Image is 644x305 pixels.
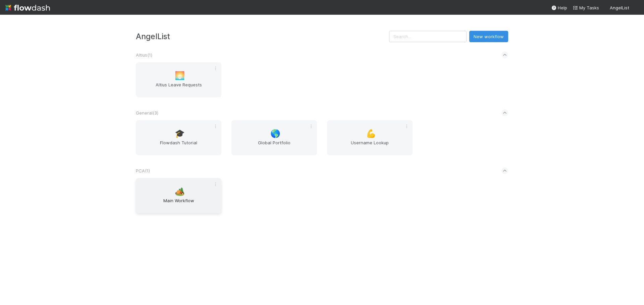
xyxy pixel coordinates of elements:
a: 🌎Global Portfolio [231,120,317,155]
img: avatar_28c6a484-83f6-4d9b-aa3b-1410a709a33e.png [632,5,639,11]
a: My Tasks [573,4,599,11]
span: Flowdash Tutorial [139,139,219,153]
h3: AngelList [136,32,389,41]
span: Altius ( 1 ) [136,52,152,58]
a: 🎓Flowdash Tutorial [136,120,221,155]
span: Main Workflow [139,197,219,211]
a: 🏕️Main Workflow [136,178,221,213]
span: AngelList [610,5,629,10]
span: PCA ( 1 ) [136,168,150,173]
span: 🎓 [175,129,185,138]
span: 🌅 [175,71,185,80]
span: Global Portfolio [234,139,314,153]
span: 💪 [366,129,376,138]
span: General ( 3 ) [136,110,158,116]
div: Help [551,4,567,11]
button: New workflow [469,31,508,42]
a: 🌅Altius Leave Requests [136,62,221,97]
a: 💪Username Lookup [327,120,413,155]
span: 🏕️ [175,187,185,196]
input: Search... [389,31,467,42]
span: Username Lookup [330,139,410,153]
span: 🌎 [270,129,280,138]
span: Altius Leave Requests [139,81,219,95]
img: logo-inverted-e16ddd16eac7371096b0.svg [5,2,50,13]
